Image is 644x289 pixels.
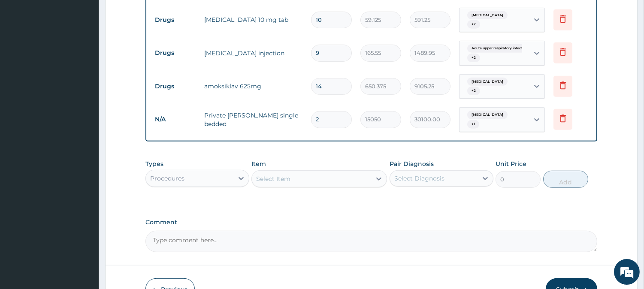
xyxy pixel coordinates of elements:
[467,78,508,86] span: [MEDICAL_DATA]
[4,196,163,226] textarea: Type your message and hit 'Enter'
[390,160,434,168] label: Pair Diagnosis
[200,11,307,28] td: [MEDICAL_DATA] 10 mg tab
[150,174,184,183] div: Procedures
[16,43,35,64] img: d_794563401_company_1708531726252_794563401
[50,89,118,175] span: We're online!
[200,78,307,95] td: amoksiklav 625mg
[496,160,526,168] label: Unit Price
[145,219,597,226] label: Comment
[200,107,307,132] td: Private [PERSON_NAME] single bedded
[151,12,200,28] td: Drugs
[467,11,508,20] span: [MEDICAL_DATA]
[151,45,200,61] td: Drugs
[467,44,529,53] span: Acute upper respiratory infect...
[200,45,307,62] td: [MEDICAL_DATA] injection
[251,160,266,168] label: Item
[141,4,161,25] div: Minimize live chat window
[394,174,444,183] div: Select Diagnosis
[467,54,480,62] span: + 2
[543,171,588,188] button: Add
[467,111,508,119] span: [MEDICAL_DATA]
[467,20,480,29] span: + 2
[45,48,144,59] div: Chat with us now
[151,111,200,127] td: N/A
[467,120,479,129] span: + 1
[256,175,290,183] div: Select Item
[467,87,480,95] span: + 2
[145,160,163,168] label: Types
[151,78,200,94] td: Drugs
